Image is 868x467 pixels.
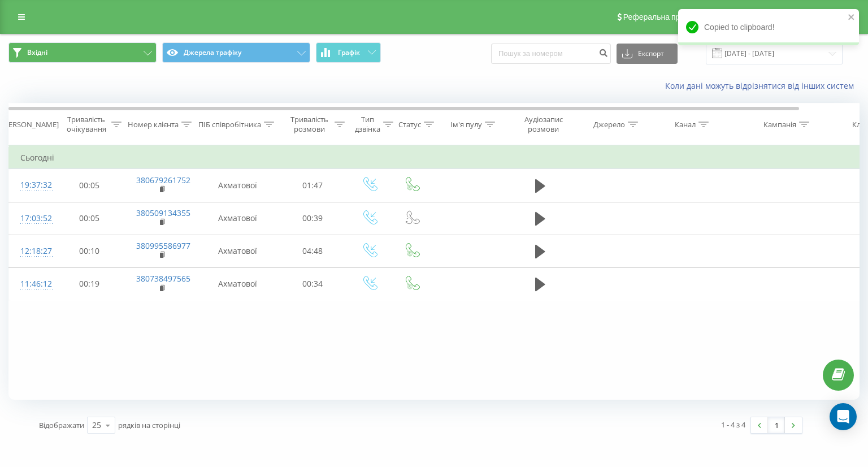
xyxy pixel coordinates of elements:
[198,202,277,235] td: Ахматової
[287,115,332,134] div: Тривалість розмови
[54,235,125,267] td: 00:10
[675,120,696,129] div: Канал
[277,202,348,235] td: 00:39
[64,115,108,134] div: Тривалість очікування
[54,202,125,235] td: 00:05
[316,42,381,63] button: Графік
[20,174,43,196] div: 19:37:32
[398,120,421,129] div: Статус
[768,417,785,433] a: 1
[665,80,860,91] a: Коли дані можуть відрізнятися вiд інших систем
[623,12,706,21] span: Реферальна програма
[198,235,277,267] td: Ахматової
[198,267,277,300] td: Ахматової
[2,120,59,129] div: [PERSON_NAME]
[136,240,190,251] a: 380995586977
[848,12,856,23] button: close
[92,420,101,431] div: 25
[8,42,157,63] button: Вхідні
[118,420,180,430] span: рядків на сторінці
[277,235,348,267] td: 04:48
[617,44,678,64] button: Експорт
[39,420,84,430] span: Відображати
[450,120,482,129] div: Ім'я пулу
[593,120,625,129] div: Джерело
[277,267,348,300] td: 00:34
[198,120,261,129] div: ПІБ співробітника
[54,267,125,300] td: 00:19
[128,120,179,129] div: Номер клієнта
[763,120,796,129] div: Кампанія
[277,169,348,202] td: 01:47
[516,115,571,134] div: Аудіозапис розмови
[830,403,857,430] div: Open Intercom Messenger
[198,169,277,202] td: Ахматової
[136,175,190,185] a: 380679261752
[338,49,360,57] span: Графік
[678,9,859,45] div: Copied to clipboard!
[20,240,43,262] div: 12:18:27
[162,42,310,63] button: Джерела трафіку
[27,48,47,57] span: Вхідні
[54,169,125,202] td: 00:05
[20,207,43,230] div: 17:03:52
[491,44,611,64] input: Пошук за номером
[721,419,745,430] div: 1 - 4 з 4
[136,207,190,218] a: 380509134355
[136,273,190,284] a: 380738497565
[355,115,380,134] div: Тип дзвінка
[20,273,43,295] div: 11:46:12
